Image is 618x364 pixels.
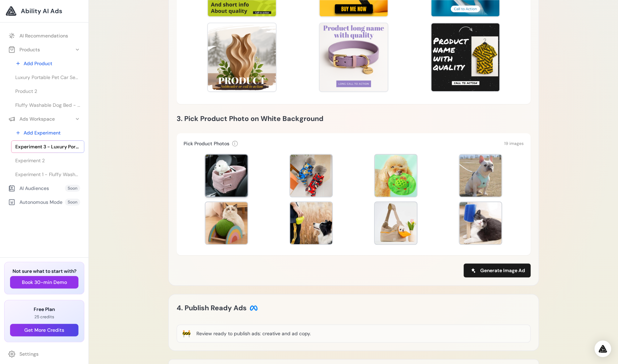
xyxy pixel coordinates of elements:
div: 🚧 [182,329,191,338]
div: Open Intercom Messenger [594,340,611,357]
span: Experiment 2 [15,157,45,164]
button: Ads Workspace [4,113,84,125]
h3: Not sure what to start with? [10,268,78,275]
div: AI Audiences [8,185,49,192]
h3: Free Plan [10,306,78,313]
a: Experiment 1 - Fluffy Washable Dog Bed - Cozy Cushion for Small to Medium Dogs and Cats [11,168,84,181]
a: Luxury Portable Pet Car Seat - Washable Safety Travel Bed for Small Dogs & Cats [11,71,84,84]
a: Settings [4,348,84,360]
a: Add Product [11,57,84,70]
span: i [234,141,235,146]
span: 19 images [504,141,524,146]
a: Experiment 3 - Luxury Portable Pet Car Seat - Washable Safety Travel Bed for Small Dogs & Cats [11,140,84,153]
a: AI Recommendations [4,29,84,42]
p: 25 credits [10,314,78,320]
h2: 3. Pick Product Photo on White Background [177,113,531,124]
div: Ads Workspace [8,115,55,122]
button: Get More Credits [10,324,78,336]
button: Book 30-min Demo [10,276,78,288]
div: Review ready to publish ads: creative and ad copy. [196,330,311,337]
button: Generate Image Ad [464,263,531,277]
h3: Pick Product Photos [184,140,229,147]
a: Product 2 [11,85,84,97]
span: Soon [65,199,80,206]
span: Experiment 1 - Fluffy Washable Dog Bed - Cozy Cushion for Small to Medium Dogs and Cats [15,171,80,178]
h2: 4. Publish Ready Ads [177,302,258,313]
span: Experiment 3 - Luxury Portable Pet Car Seat - Washable Safety Travel Bed for Small Dogs & Cats [15,143,80,150]
a: Ability AI Ads [6,6,83,17]
span: Ability AI Ads [21,6,62,16]
a: Fluffy Washable Dog Bed - Cozy Cushion for Small to Medium Dogs and Cats [11,99,84,111]
a: Experiment 2 [11,154,84,167]
span: Luxury Portable Pet Car Seat - Washable Safety Travel Bed for Small Dogs & Cats [15,74,80,81]
img: Meta [249,304,258,312]
div: Products [8,46,40,53]
div: Autonomous Mode [8,199,62,206]
button: Products [4,43,84,56]
a: Add Experiment [11,127,84,139]
span: Product 2 [15,88,37,95]
span: Fluffy Washable Dog Bed - Cozy Cushion for Small to Medium Dogs and Cats [15,102,80,109]
span: Generate Image Ad [480,267,525,274]
span: Soon [65,185,80,192]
